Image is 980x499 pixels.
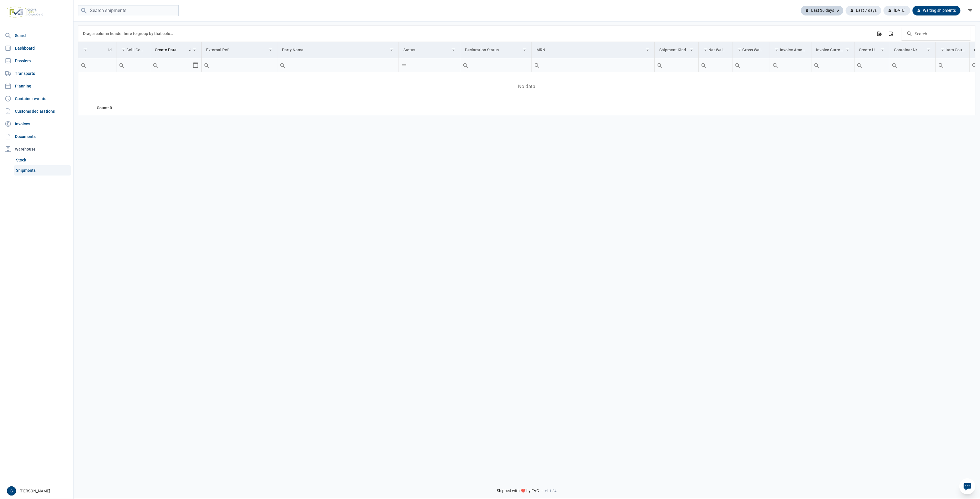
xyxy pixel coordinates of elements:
[121,48,126,52] span: Show filter options for column 'Colli Count'
[811,58,855,72] td: Filter cell
[2,80,71,92] a: Planning
[884,6,910,15] div: [DATE]
[150,42,202,58] td: Column Create Date
[927,48,931,52] span: Show filter options for column 'Container Nr'
[532,58,654,72] input: Filter cell
[811,58,822,72] div: Search box
[2,42,71,54] a: Dashboard
[889,58,935,72] input: Filter cell
[399,58,460,72] td: Filter cell
[277,58,399,72] input: Filter cell
[192,58,199,72] div: Select
[202,58,277,72] input: Filter cell
[703,48,708,52] span: Show filter options for column 'Net Weight'
[880,48,884,52] span: Show filter options for column 'Create User'
[855,58,889,72] input: Filter cell
[150,58,202,72] td: Filter cell
[732,58,770,72] td: Filter cell
[78,58,89,72] div: Search box
[913,6,960,15] div: Waiting shipments
[742,48,766,52] div: Gross Weight
[770,42,811,58] td: Column Invoice Amount
[2,55,71,67] a: Dossiers
[2,106,71,117] a: Customs declarations
[117,42,150,58] td: Column Colli Count
[399,58,409,72] div: Search box
[2,68,71,79] a: Transports
[532,58,542,72] div: Search box
[655,58,698,72] input: Filter cell
[2,30,71,41] a: Search
[403,48,415,52] div: Status
[7,486,16,496] div: S
[83,48,87,52] span: Show filter options for column 'Id'
[816,48,845,52] div: Invoice Currency
[854,42,889,58] td: Column Create User
[732,58,743,72] div: Search box
[936,58,969,72] input: Filter cell
[78,5,179,16] input: Search shipments
[268,48,272,52] span: Show filter options for column 'External Ref'
[206,48,229,52] div: External Ref
[655,58,665,72] div: Search box
[970,58,980,72] div: Search box
[699,58,732,72] input: Filter cell
[889,42,935,58] td: Column Container Nr
[940,48,945,52] span: Show filter options for column 'Item Count'
[645,48,650,52] span: Show filter options for column 'MRN'
[775,48,779,52] span: Show filter options for column 'Invoice Amount'
[708,48,728,52] div: Net Weight
[78,26,975,115] div: Data grid with 0 rows and 18 columns
[497,488,540,494] span: Shipped with ❤️ by FVG
[7,486,70,496] div: [PERSON_NAME]
[277,58,288,72] div: Search box
[545,489,557,493] span: v1.1.34
[2,143,71,155] div: Warehouse
[78,58,117,72] input: Filter cell
[460,58,531,72] input: Filter cell
[78,42,117,58] td: Column Id
[732,42,770,58] td: Column Gross Weight
[150,58,161,72] div: Search box
[770,58,811,72] input: Filter cell
[699,58,709,72] div: Search box
[845,48,850,52] span: Show filter options for column 'Invoice Currency'
[202,42,277,58] td: Column External Ref
[399,42,460,58] td: Column Status
[889,58,900,72] div: Search box
[460,42,532,58] td: Column Declaration Status
[117,58,150,72] input: Filter cell
[965,5,975,16] div: filter
[14,165,71,176] a: Shipments
[451,48,455,52] span: Show filter options for column 'Status'
[655,42,699,58] td: Column Shipment Kind
[811,58,854,72] input: Filter cell
[770,58,780,72] div: Search box
[894,48,917,52] div: Container Nr
[689,48,694,52] span: Show filter options for column 'Shipment Kind'
[946,48,965,52] div: Item Count
[859,48,880,52] div: Create User
[83,26,971,42] div: Data grid toolbar
[886,28,896,39] div: Column Chooser
[902,27,971,40] input: Search in the data grid
[2,118,71,130] a: Invoices
[536,48,545,52] div: MRN
[2,93,71,104] a: Container events
[935,42,969,58] td: Column Item Count
[14,155,71,165] a: Stock
[460,58,471,72] div: Search box
[202,58,212,72] div: Search box
[277,42,399,58] td: Column Party Name
[542,488,543,494] span: -
[5,4,45,20] img: FVG - Global freight forwarding
[78,83,975,90] span: No data
[699,42,732,58] td: Column Net Weight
